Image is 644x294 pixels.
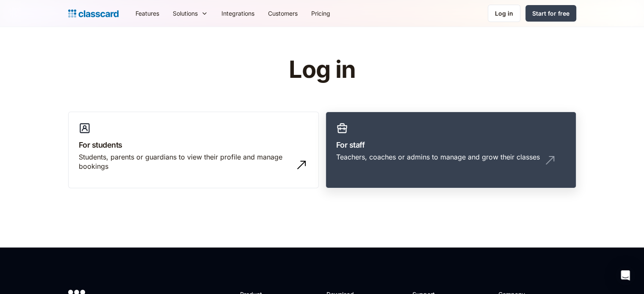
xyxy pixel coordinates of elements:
[615,265,636,286] div: Open Intercom Messenger
[326,112,576,189] a: For staffTeachers, coaches or admins to manage and grow their classes
[79,152,291,171] div: Students, parents or guardians to view their profile and manage bookings
[488,5,520,22] a: Log in
[532,9,569,18] div: Start for free
[215,4,261,23] a: Integrations
[173,9,198,18] div: Solutions
[495,9,513,18] div: Log in
[336,152,540,162] div: Teachers, coaches or admins to manage and grow their classes
[129,4,166,23] a: Features
[166,4,215,23] div: Solutions
[304,4,337,23] a: Pricing
[68,112,319,189] a: For studentsStudents, parents or guardians to view their profile and manage bookings
[188,57,456,83] h1: Log in
[261,4,304,23] a: Customers
[525,5,576,22] a: Start for free
[68,8,119,19] a: home
[79,139,308,151] h3: For students
[336,139,566,151] h3: For staff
